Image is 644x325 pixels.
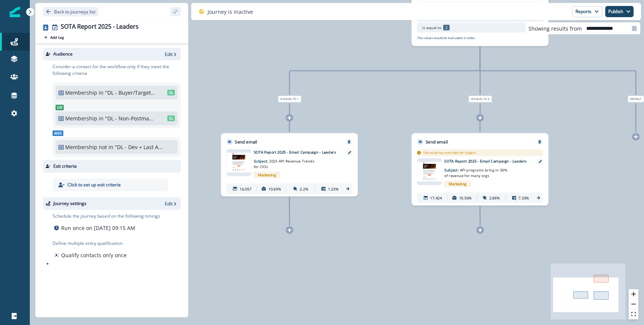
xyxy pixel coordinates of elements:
p: Membership [65,89,97,97]
p: Subject: [444,164,511,179]
p: 16,057 [240,186,251,192]
button: Edit [165,201,178,207]
p: Showing results from [528,25,582,32]
button: Edit [165,51,178,57]
p: Membership [65,114,97,122]
p: 1.23% [328,186,339,192]
p: 10.69% [268,186,281,192]
p: 17,424 [430,195,442,201]
button: sidebar collapse toggle [170,7,181,16]
span: 2025 API Revenue Trends for CIOs [254,158,315,169]
p: 2 [443,25,449,30]
p: Click to set up exit criteria [67,182,121,188]
span: Or [56,105,64,110]
button: Go back [43,7,98,16]
p: is equal to [422,25,441,30]
span: Marketing [254,171,281,178]
p: Membership [65,143,97,151]
div: is equal to 2 [429,96,531,102]
img: email asset unavailable [227,153,252,173]
p: 10.56% [459,195,472,201]
p: Send email [426,139,448,145]
span: Marketing [444,180,471,187]
button: Remove [345,140,353,144]
p: 2.2% [300,186,308,192]
p: Send email [235,139,257,145]
img: Inflection [10,7,20,17]
p: Consider a contact for the workflow only if they meet the following criteria [53,63,181,77]
p: Edit [165,201,173,207]
p: in [99,114,104,122]
span: is equal to 1 [278,96,301,102]
p: Audience [53,51,73,57]
p: "DL - Buyer/Target Inf + Last Active" [105,89,155,97]
span: is equal to 2 [468,96,492,102]
button: zoom in [629,289,638,299]
p: not in [99,143,113,151]
span: DL [167,90,175,95]
p: Edit [165,51,173,57]
span: DL [167,116,175,121]
p: This asset has overrides for Subject [423,150,476,155]
span: Default [628,96,644,102]
span: API programs bring in 50% of revenue for many orgs [444,167,508,178]
p: in [99,89,104,97]
button: zoom out [629,299,638,309]
button: Add tag [43,34,65,40]
p: The values would be evaluated in order. [417,36,476,41]
p: Exit criteria [53,163,77,170]
div: Send emailRemoveThis asset has overrides for Subjectemail asset unavailableSOTA Report 2025 - Ema... [411,133,549,206]
p: Qualify contacts only once [61,251,127,259]
p: Define multiple entry qualification [53,240,128,247]
p: 7.33% [518,195,529,201]
div: Send emailRemoveemail asset unavailableSOTA Report 2025 - Email Campaign - LeadersSubject: 2025 A... [221,133,358,196]
button: fit view [629,309,638,319]
button: Remove [536,140,544,144]
g: Edge from af784800-7bc1-4b81-bbb1-5f08913021cb to node-edge-label1e23e432-f958-4d1f-ad31-cf6f97fc... [290,47,480,95]
p: Run once on [DATE] 09:15 AM [61,224,135,232]
div: SOTA Report 2025 - Leaders [61,23,139,31]
div: is equal to 1 [238,96,341,102]
button: Reports [572,6,602,17]
p: Back to journeys list [54,9,95,15]
img: email asset unavailable [417,162,442,182]
span: And [53,130,63,136]
button: Publish [605,6,634,17]
p: 2.88% [489,195,500,201]
g: Edge from af784800-7bc1-4b81-bbb1-5f08913021cb to node-edge-label21be3bd1-94c9-499c-b45d-6003658c... [480,47,636,95]
p: Journey is inactive [208,8,253,16]
p: "DL - Dev + Last Active" [115,143,165,151]
p: SOTA Report 2025 - Email Campaign - Leaders [444,158,530,164]
p: Journey settings [53,200,86,207]
p: SOTA Report 2025 - Email Campaign - Leaders [254,149,339,155]
p: Add tag [50,35,64,40]
p: Schedule the journey based on the following timings [53,213,160,220]
p: "DL - Non-Postman + Buyer/Target Influencer" [105,114,155,122]
p: Subject: [254,155,321,170]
